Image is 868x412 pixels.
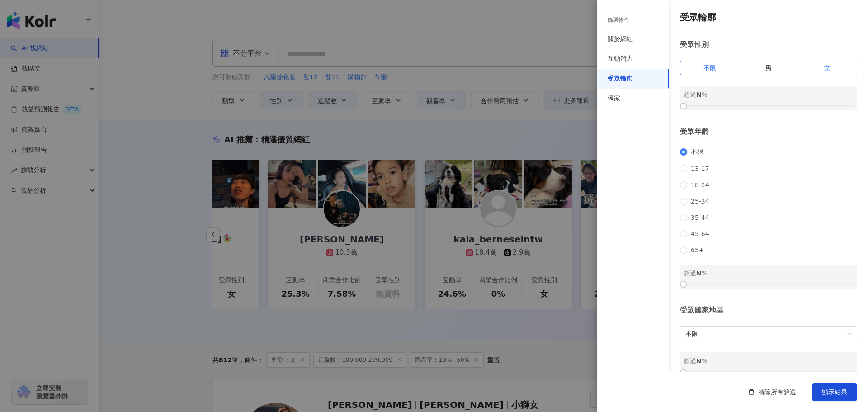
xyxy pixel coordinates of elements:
[680,127,857,137] div: 受眾年齡
[684,90,854,99] div: 超過 %
[608,35,633,44] div: 關於網紅
[608,94,620,103] div: 獨家
[765,64,772,71] span: 男
[696,91,702,98] span: N
[684,268,854,278] div: 超過 %
[812,383,857,401] button: 顯示結果
[687,214,713,221] span: 35-44
[687,246,708,254] span: 65+
[687,230,713,237] span: 45-64
[822,388,847,396] span: 顯示結果
[696,357,702,365] span: N
[687,181,713,189] span: 18-24
[687,198,713,205] span: 25-34
[680,11,857,24] h4: 受眾輪廓
[748,389,755,395] span: delete
[696,270,702,277] span: N
[680,305,857,315] div: 受眾國家地區
[685,327,852,341] span: 不限
[608,54,633,63] div: 互動潛力
[687,165,713,172] span: 13-17
[680,40,857,50] div: 受眾性別
[684,356,854,366] div: 超過 %
[687,148,707,156] span: 不限
[608,16,629,24] div: 篩選條件
[703,64,716,71] span: 不限
[608,74,633,83] div: 受眾輪廓
[824,64,830,71] span: 女
[739,383,805,401] button: 清除所有篩選
[758,388,796,396] span: 清除所有篩選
